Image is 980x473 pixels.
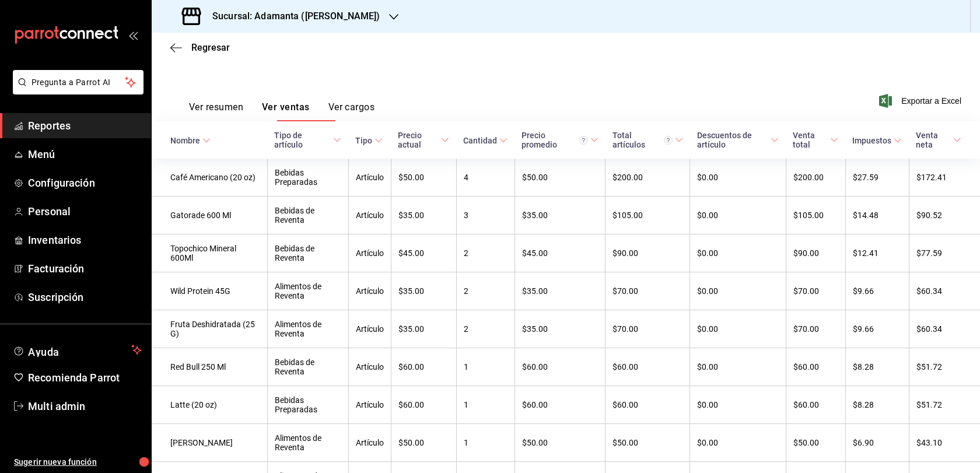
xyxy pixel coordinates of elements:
td: $8.28 [845,386,909,424]
td: Artículo [348,424,391,462]
td: Artículo [348,197,391,234]
td: 1 [456,386,514,424]
td: $60.00 [786,348,845,386]
span: Descuentos de artículo [697,131,779,149]
td: 3 [456,197,514,234]
td: $60.00 [605,386,690,424]
td: $200.00 [786,159,845,197]
button: Ver ventas [262,101,310,121]
button: Exportar a Excel [881,94,961,108]
button: Regresar [170,42,230,53]
td: $35.00 [514,197,605,234]
td: Artículo [348,310,391,348]
td: $60.00 [391,386,456,424]
span: Venta total [793,131,838,149]
a: Pregunta a Parrot AI [8,85,143,97]
span: Nombre [170,136,211,145]
td: Bebidas de Reventa [267,348,348,386]
td: 2 [456,310,514,348]
span: Ayuda [28,343,127,357]
div: Tipo de artículo [274,131,331,149]
td: Bebidas de Reventa [267,234,348,272]
span: Personal [28,204,142,219]
td: $35.00 [391,197,456,234]
td: 1 [456,348,514,386]
td: $43.10 [909,424,980,462]
td: $60.00 [786,386,845,424]
td: $60.00 [514,348,605,386]
button: Ver cargos [328,101,375,121]
td: Bebidas de Reventa [267,197,348,234]
td: $70.00 [786,310,845,348]
td: $172.41 [909,159,980,197]
td: $50.00 [786,424,845,462]
span: Sugerir nueva función [14,456,142,468]
td: $77.59 [909,234,980,272]
td: $70.00 [605,272,690,310]
td: $45.00 [391,234,456,272]
td: $0.00 [690,272,786,310]
td: Latte (20 oz) [152,386,267,424]
td: $60.00 [391,348,456,386]
span: Configuración [28,175,142,191]
span: Suscripción [28,289,142,305]
td: $35.00 [514,310,605,348]
td: Bebidas Preparadas [267,386,348,424]
td: $60.34 [909,310,980,348]
div: Total artículos [612,131,673,149]
div: Precio promedio [521,131,588,149]
td: $50.00 [514,159,605,197]
td: $105.00 [786,197,845,234]
td: Alimentos de Reventa [267,272,348,310]
td: $0.00 [690,310,786,348]
td: $105.00 [605,197,690,234]
td: $90.00 [605,234,690,272]
div: Descuentos de artículo [697,131,769,149]
td: Artículo [348,386,391,424]
td: $35.00 [391,310,456,348]
td: $9.66 [845,310,909,348]
td: $51.72 [909,386,980,424]
span: Venta neta [916,131,961,149]
td: $50.00 [391,159,456,197]
td: $45.00 [514,234,605,272]
td: $12.41 [845,234,909,272]
td: 2 [456,234,514,272]
span: Precio promedio [521,131,598,149]
td: $27.59 [845,159,909,197]
div: Venta neta [916,131,951,149]
div: Venta total [793,131,828,149]
td: $60.34 [909,272,980,310]
button: Ver resumen [189,101,243,121]
span: Precio actual [398,131,449,149]
svg: Precio promedio = Total artículos / cantidad [579,136,588,145]
td: Bebidas Preparadas [267,159,348,197]
td: $70.00 [605,310,690,348]
td: Café Americano (20 oz) [152,159,267,197]
td: $0.00 [690,234,786,272]
div: navigation tabs [189,101,374,121]
div: Impuestos [852,136,891,145]
div: Precio actual [398,131,439,149]
td: $0.00 [690,386,786,424]
td: Artículo [348,348,391,386]
h3: Sucursal: Adamanta ([PERSON_NAME]) [203,9,380,23]
td: [PERSON_NAME] [152,424,267,462]
span: Reportes [28,118,142,134]
td: $0.00 [690,159,786,197]
span: Recomienda Parrot [28,370,142,386]
td: $90.00 [786,234,845,272]
td: $0.00 [690,197,786,234]
td: 1 [456,424,514,462]
span: Facturación [28,261,142,276]
span: Regresar [191,42,230,53]
div: Nombre [170,136,200,145]
td: Gatorade 600 Ml [152,197,267,234]
svg: El total artículos considera cambios de precios en los artículos así como costos adicionales por ... [664,136,673,145]
td: 2 [456,272,514,310]
td: Wild Protein 45G [152,272,267,310]
button: Pregunta a Parrot AI [13,70,143,94]
td: $6.90 [845,424,909,462]
div: Tipo [355,136,372,145]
